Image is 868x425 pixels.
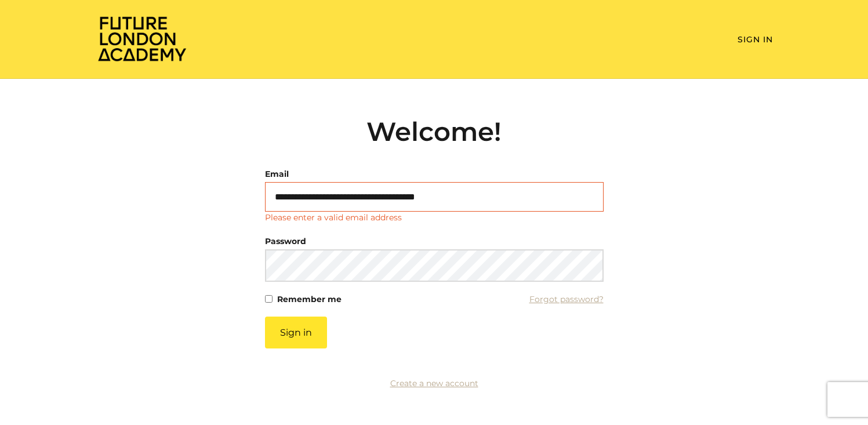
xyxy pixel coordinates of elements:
[265,233,306,249] label: Password
[265,116,604,147] h2: Welcome!
[265,166,289,182] label: Email
[738,34,773,45] a: Sign In
[277,291,342,307] label: Remember me
[96,15,188,62] img: Home Page
[265,317,327,348] button: Sign in
[265,212,402,224] p: Please enter a valid email address
[390,378,478,388] a: Create a new account
[529,291,604,307] a: Forgot password?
